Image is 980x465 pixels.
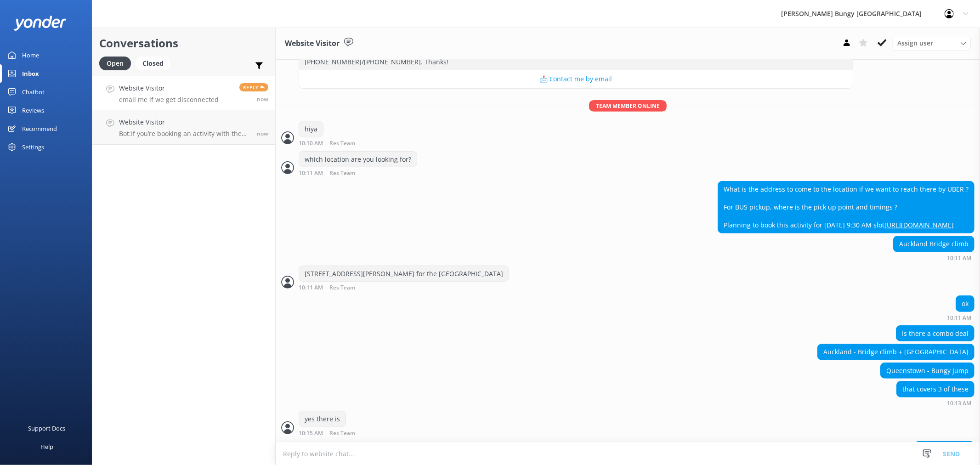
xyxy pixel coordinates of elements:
[22,83,45,101] div: Chatbot
[92,76,275,110] a: Website Visitoremail me if we get disconnectedReplynow
[947,401,971,406] strong: 10:13 AM
[14,16,67,31] img: yonder-white-logo.png
[884,221,954,229] a: [URL][DOMAIN_NAME]
[299,430,385,437] div: Aug 23 2025 10:15am (UTC +12:00) Pacific/Auckland
[99,34,268,52] h2: Conversations
[136,57,170,70] div: Closed
[299,140,385,147] div: Aug 23 2025 10:10am (UTC +12:00) Pacific/Auckland
[947,255,971,261] strong: 10:11 AM
[329,170,355,176] span: Res Team
[893,36,971,51] div: Assign User
[896,326,974,341] div: Is there a combo deal
[329,285,355,291] span: Res Team
[22,138,44,156] div: Settings
[28,419,66,437] div: Support Docs
[947,314,974,321] div: Aug 23 2025 10:11am (UTC +12:00) Pacific/Auckland
[947,315,971,321] strong: 10:11 AM
[718,181,974,233] div: What is the address to come to the location if we want to reach there by UBER ? For BUS pickup, w...
[299,121,323,137] div: hiya
[299,411,346,427] div: yes there is
[257,130,268,137] span: Aug 23 2025 10:21am (UTC +12:00) Pacific/Auckland
[239,83,268,91] span: Reply
[136,58,175,68] a: Closed
[915,442,974,457] div: Kawarau Bungy
[299,285,323,291] strong: 10:11 AM
[329,141,355,147] span: Res Team
[299,141,323,147] strong: 10:10 AM
[299,152,417,167] div: which location are you looking for?
[299,170,323,176] strong: 10:11 AM
[299,70,853,88] button: 📩 Contact me by email
[589,100,667,112] span: Team member online
[285,38,340,50] h3: Website Visitor
[22,119,57,138] div: Recommend
[894,236,974,252] div: Auckland Bridge climb
[119,117,250,127] h4: Website Visitor
[99,58,136,68] a: Open
[119,96,219,104] p: email me if we get disconnected
[22,46,39,64] div: Home
[299,170,417,176] div: Aug 23 2025 10:11am (UTC +12:00) Pacific/Auckland
[257,95,268,103] span: Aug 23 2025 10:22am (UTC +12:00) Pacific/Auckland
[92,110,275,145] a: Website VisitorBot:If you’re booking an activity with the Free Bungy Bus, the times shown on the ...
[818,344,974,360] div: Auckland - Bridge climb + [GEOGRAPHIC_DATA]
[329,431,355,437] span: Res Team
[299,266,509,282] div: [STREET_ADDRESS][PERSON_NAME] for the [GEOGRAPHIC_DATA]
[119,83,219,93] h4: Website Visitor
[881,363,974,379] div: Queenstown - Bungy Jump
[22,64,39,83] div: Inbox
[896,400,974,406] div: Aug 23 2025 10:13am (UTC +12:00) Pacific/Auckland
[40,437,53,456] div: Help
[22,101,44,119] div: Reviews
[897,38,933,48] span: Assign user
[956,296,974,312] div: ok
[897,381,974,397] div: that covers 3 of these
[299,431,323,437] strong: 10:15 AM
[299,284,509,291] div: Aug 23 2025 10:11am (UTC +12:00) Pacific/Auckland
[893,255,974,261] div: Aug 23 2025 10:11am (UTC +12:00) Pacific/Auckland
[99,57,131,70] div: Open
[119,130,250,138] p: Bot: If you’re booking an activity with the Free Bungy Bus, the times shown on the website are bu...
